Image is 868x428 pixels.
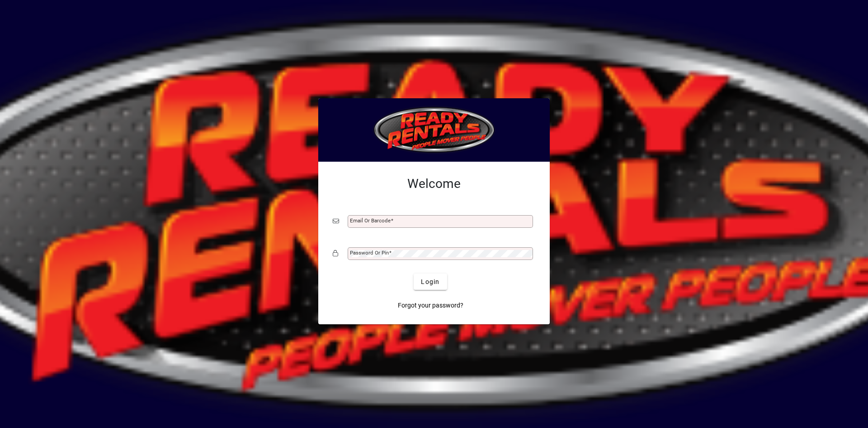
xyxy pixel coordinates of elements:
a: Forgot your password? [394,297,467,313]
button: Login [414,274,447,290]
span: Login [421,277,439,287]
mat-label: Email or Barcode [350,217,391,224]
span: Forgot your password? [398,301,463,310]
h2: Welcome [333,176,535,192]
mat-label: Password or Pin [350,250,389,256]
